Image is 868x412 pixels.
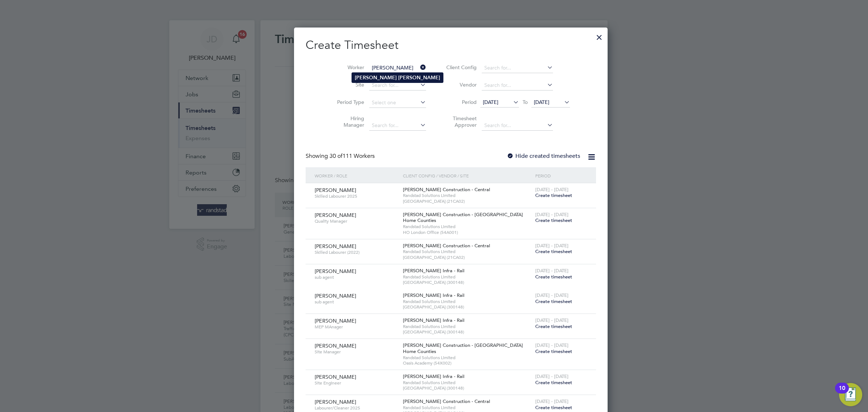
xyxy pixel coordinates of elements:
[403,342,523,354] span: [PERSON_NAME] Construction - [GEOGRAPHIC_DATA] Home Counties
[533,167,589,184] div: Period
[403,249,532,255] span: Randstad Solutions Limited
[403,299,532,304] span: Randstad Solutions Limited
[332,99,364,105] label: Period Type
[403,360,532,366] span: Oasis Academy (54X002)
[535,379,572,386] span: Create timesheet
[507,152,580,160] label: Hide created timesheets
[315,299,397,305] span: sub agent
[369,63,426,73] input: Search for...
[329,152,342,160] span: 30 of
[535,323,572,329] span: Create timesheet
[355,75,397,81] b: [PERSON_NAME]
[403,243,490,249] span: [PERSON_NAME] Construction - Central
[403,255,532,260] span: [GEOGRAPHIC_DATA] (21CA02)
[315,274,397,280] span: sub agent
[444,81,477,88] label: Vendor
[403,268,464,274] span: [PERSON_NAME] Infra - Rail
[332,115,364,128] label: Hiring Manager
[369,121,426,131] input: Search for...
[482,121,553,131] input: Search for...
[403,385,532,391] span: [GEOGRAPHIC_DATA] (300148)
[315,187,356,193] span: [PERSON_NAME]
[444,115,477,128] label: Timesheet Approver
[444,64,477,71] label: Client Config
[315,318,356,324] span: [PERSON_NAME]
[369,80,426,91] input: Search for...
[482,80,553,91] input: Search for...
[315,212,356,218] span: [PERSON_NAME]
[482,63,553,73] input: Search for...
[398,75,440,81] b: [PERSON_NAME]
[403,279,532,285] span: [GEOGRAPHIC_DATA] (300148)
[535,268,569,274] span: [DATE] - [DATE]
[403,224,532,230] span: Randstad Solutions Limited
[306,152,376,160] div: Showing
[315,218,397,224] span: Quality Manager
[535,373,569,379] span: [DATE] - [DATE]
[313,167,401,184] div: Worker / Role
[535,298,572,304] span: Create timesheet
[535,211,569,218] span: [DATE] - [DATE]
[329,152,375,160] span: 111 Workers
[315,349,397,355] span: Site Manager
[403,317,464,323] span: [PERSON_NAME] Infra - Rail
[315,268,356,274] span: [PERSON_NAME]
[403,274,532,280] span: Randstad Solutions Limited
[403,380,532,386] span: Randstad Solutions Limited
[403,304,532,310] span: [GEOGRAPHIC_DATA] (300148)
[403,355,532,361] span: Randstad Solutions Limited
[369,98,426,108] input: Select one
[535,342,569,348] span: [DATE] - [DATE]
[403,329,532,335] span: [GEOGRAPHIC_DATA] (300148)
[403,324,532,329] span: Randstad Solutions Limited
[839,388,845,398] div: 10
[403,230,532,235] span: HO London Office (54A001)
[535,292,569,298] span: [DATE] - [DATE]
[535,398,569,404] span: [DATE] - [DATE]
[403,398,490,404] span: [PERSON_NAME] Construction - Central
[332,64,364,71] label: Worker
[535,243,569,249] span: [DATE] - [DATE]
[315,243,356,249] span: [PERSON_NAME]
[315,399,356,405] span: [PERSON_NAME]
[535,348,572,354] span: Create timesheet
[839,383,862,406] button: Open Resource Center, 10 new notifications
[403,198,532,204] span: [GEOGRAPHIC_DATA] (21CA02)
[403,405,532,411] span: Randstad Solutions Limited
[403,211,523,224] span: [PERSON_NAME] Construction - [GEOGRAPHIC_DATA] Home Counties
[332,81,364,88] label: Site
[403,186,490,193] span: [PERSON_NAME] Construction - Central
[535,248,572,255] span: Create timesheet
[401,167,533,184] div: Client Config / Vendor / Site
[315,193,397,199] span: Skilled Labourer 2025
[315,324,397,330] span: MEP MAnager
[403,193,532,198] span: Randstad Solutions Limited
[315,249,397,255] span: Skilled Labourer (2022)
[306,38,596,53] h2: Create Timesheet
[444,99,477,105] label: Period
[403,292,464,298] span: [PERSON_NAME] Infra - Rail
[535,217,572,223] span: Create timesheet
[315,293,356,299] span: [PERSON_NAME]
[535,317,569,323] span: [DATE] - [DATE]
[520,97,530,107] span: To
[534,99,549,105] span: [DATE]
[535,186,569,193] span: [DATE] - [DATE]
[535,192,572,198] span: Create timesheet
[315,380,397,386] span: Site Engineer
[535,274,572,280] span: Create timesheet
[535,404,572,411] span: Create timesheet
[315,342,356,349] span: [PERSON_NAME]
[403,373,464,379] span: [PERSON_NAME] Infra - Rail
[315,374,356,380] span: [PERSON_NAME]
[315,405,397,411] span: Labourer/Cleaner 2025
[483,99,498,105] span: [DATE]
